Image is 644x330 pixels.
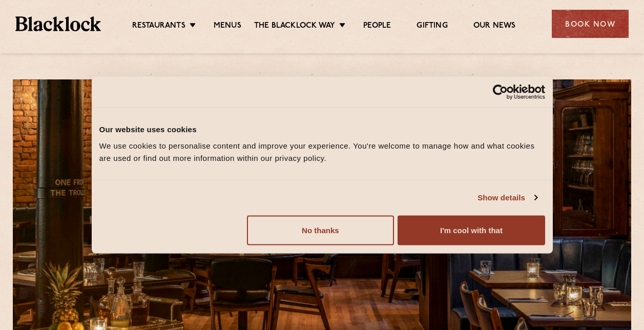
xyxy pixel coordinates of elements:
[99,139,545,164] div: We use cookies to personalise content and improve your experience. You're welcome to manage how a...
[473,21,516,32] a: Our News
[417,21,447,32] a: Gifting
[132,21,185,32] a: Restaurants
[15,16,101,31] img: BL_Textured_Logo-footer-cropped.svg
[363,21,391,32] a: People
[552,10,629,38] div: Book Now
[455,85,545,100] a: Usercentrics Cookiebot - opens in a new window
[99,123,545,136] div: Our website uses cookies
[254,21,335,32] a: The Blacklock Way
[247,215,394,245] button: No thanks
[398,215,545,245] button: I'm cool with that
[477,192,537,204] a: Show details
[214,21,241,32] a: Menus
